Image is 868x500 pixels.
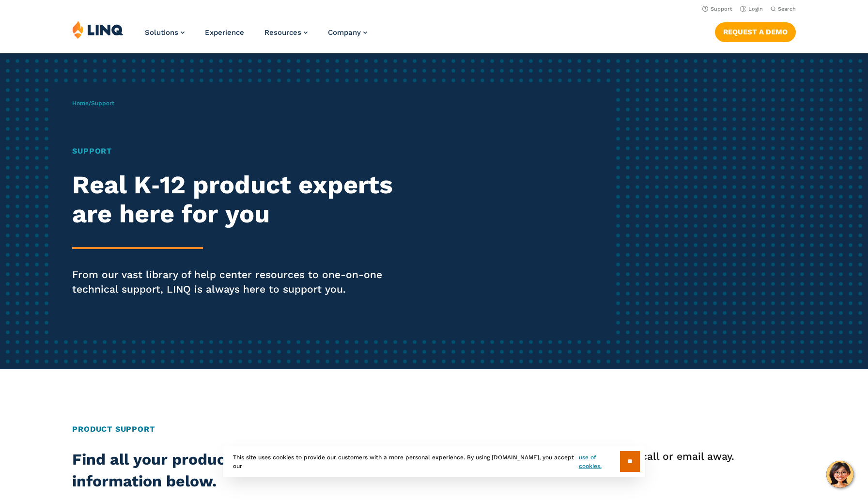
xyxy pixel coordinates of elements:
h2: Product Support [72,423,795,435]
span: Company [328,28,361,37]
span: Resources [264,28,301,37]
a: Request a Demo [715,22,796,42]
img: LINQ | K‑12 Software [72,20,124,39]
h1: Support [72,145,406,157]
a: Solutions [145,28,185,37]
h2: Find all your product support information below. [72,449,361,493]
button: Hello, have a question? Let’s chat. [826,461,853,488]
span: / [72,100,114,107]
a: Support [702,6,732,12]
a: Home [72,100,89,107]
nav: Primary Navigation [145,20,367,52]
h2: Real K‑12 product experts are here for you [72,171,406,229]
nav: Button Navigation [715,20,796,42]
a: Company [328,28,367,37]
span: Search [778,6,796,12]
a: Login [740,6,763,12]
p: From our vast library of help center resources to one-on-one technical support, LINQ is always he... [72,267,406,297]
a: use of cookies. [579,453,620,470]
span: Support [91,100,114,107]
button: Open Search Bar [771,5,796,13]
a: Experience [205,28,244,37]
span: Solutions [145,28,178,37]
div: This site uses cookies to provide our customers with a more personal experience. By using [DOMAIN... [223,446,645,477]
a: Resources [264,28,308,37]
